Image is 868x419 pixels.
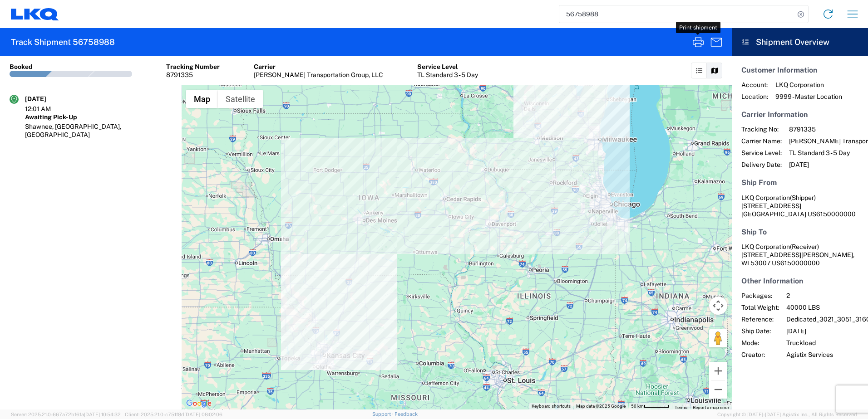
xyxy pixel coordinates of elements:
[775,93,842,101] span: 9999 - Master Location
[790,243,819,250] span: (Receiver)
[372,411,395,417] a: Support
[741,125,782,133] span: Tracking No:
[675,405,687,410] a: Terms
[709,297,727,315] button: Map camera controls
[790,194,816,201] span: (Shipper)
[780,259,820,267] span: 6150000000
[559,5,794,23] input: Shipment, tracking or reference number
[709,329,727,347] button: Drag Pegman onto the map to open Street View
[741,303,779,312] span: Total Weight:
[816,210,856,218] span: 6150000000
[10,63,33,71] div: Booked
[25,95,70,103] div: [DATE]
[741,93,768,101] span: Location:
[631,404,644,409] span: 50 km
[717,410,857,419] span: Copyright © [DATE]-[DATE] Agistix Inc., All Rights Reserved
[741,161,782,169] span: Delivery Date:
[741,137,782,145] span: Carrier Name:
[11,412,121,417] span: Server: 2025.21.0-667a72bf6fa
[709,380,727,399] button: Zoom out
[741,351,779,359] span: Creator:
[532,403,571,409] button: Keyboard shortcuts
[166,63,220,71] div: Tracking Number
[741,292,779,300] span: Packages:
[11,37,115,48] h2: Track Shipment 56758988
[417,63,478,71] div: Service Level
[25,122,172,139] div: Shawnee, [GEOGRAPHIC_DATA], [GEOGRAPHIC_DATA]
[741,66,858,74] h5: Customer Information
[741,339,779,347] span: Mode:
[741,243,858,267] address: [PERSON_NAME], WI 53007 US
[741,194,858,218] address: [GEOGRAPHIC_DATA] US
[166,71,220,79] div: 8791335
[395,411,418,417] a: Feedback
[741,202,801,209] span: [STREET_ADDRESS]
[709,362,727,380] button: Zoom in
[186,90,218,108] button: Show street map
[741,149,782,157] span: Service Level:
[184,412,222,417] span: [DATE] 08:02:06
[84,412,121,417] span: [DATE] 10:54:32
[254,63,383,71] div: Carrier
[184,398,214,409] img: Google
[741,228,858,236] h5: Ship To
[417,71,478,79] div: TL Standard 3 - 5 Day
[125,412,222,417] span: Client: 2025.21.0-c751f8d
[741,243,819,258] span: LKQ Corporation [STREET_ADDRESS]
[693,405,729,410] a: Report a map error
[741,110,858,119] h5: Carrier Information
[184,398,214,409] a: Open this area in Google Maps (opens a new window)
[218,90,263,108] button: Show satellite imagery
[775,81,842,89] span: LKQ Corporation
[741,178,858,187] h5: Ship From
[25,105,70,113] div: 12:01 AM
[254,71,383,79] div: [PERSON_NAME] Transportation Group, LLC
[25,113,172,121] div: Awaiting Pick-Up
[741,194,790,201] span: LKQ Corporation
[741,277,858,285] h5: Other Information
[741,81,768,89] span: Account:
[741,327,779,335] span: Ship Date:
[628,403,672,409] button: Map Scale: 50 km per 52 pixels
[576,404,626,409] span: Map data ©2025 Google
[732,28,868,56] header: Shipment Overview
[741,315,779,323] span: Reference:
